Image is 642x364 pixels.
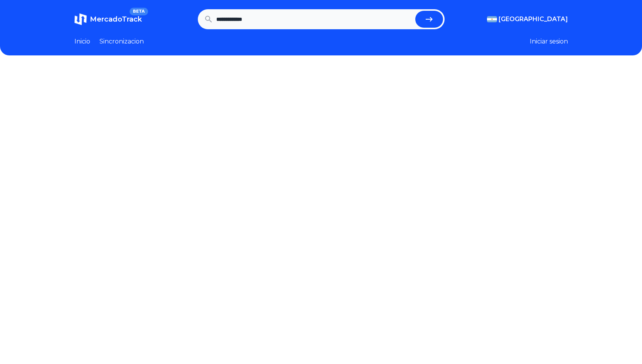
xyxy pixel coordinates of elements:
button: [GEOGRAPHIC_DATA] [487,15,568,24]
a: Inicio [74,37,90,46]
a: Sincronizacion [99,37,144,46]
span: [GEOGRAPHIC_DATA] [499,15,568,24]
img: MercadoTrack [74,13,87,25]
a: MercadoTrackBETA [74,13,142,25]
span: BETA [130,8,148,15]
img: Argentina [487,16,497,22]
button: Iniciar sesion [530,37,568,46]
span: MercadoTrack [90,15,142,23]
